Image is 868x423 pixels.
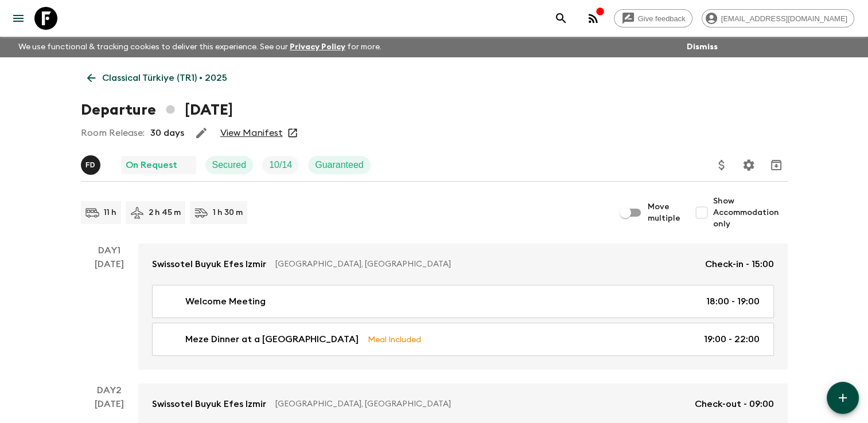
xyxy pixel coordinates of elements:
[710,154,733,177] button: Update Price, Early Bird Discount and Costs
[614,9,692,28] a: Give feedback
[213,207,243,218] p: 1 h 30 m
[104,207,116,218] p: 11 h
[95,257,124,370] div: [DATE]
[81,126,145,140] p: Room Release:
[212,158,247,172] p: Secured
[290,43,345,51] a: Privacy Policy
[81,99,233,122] h1: Departure [DATE]
[81,244,138,257] p: Day 1
[14,37,386,57] p: We use functional & tracking cookies to deliver this experience. See our for more.
[713,195,788,230] span: Show Accommodation only
[152,397,266,411] p: Swissotel Buyuk Efes Izmir
[275,398,686,410] p: [GEOGRAPHIC_DATA], [GEOGRAPHIC_DATA]
[81,383,138,397] p: Day 2
[138,244,788,285] a: Swissotel Buyuk Efes Izmir[GEOGRAPHIC_DATA], [GEOGRAPHIC_DATA]Check-in - 15:00
[152,323,774,356] a: Meze Dinner at a [GEOGRAPHIC_DATA]Meal Included19:00 - 22:00
[81,159,103,168] span: Fatih Develi
[262,156,299,174] div: Trip Fill
[684,39,721,55] button: Dismiss
[765,154,788,177] button: Archive (Completed, Cancelled or Unsynced Departures only)
[85,160,95,170] p: F D
[7,7,30,30] button: menu
[704,332,760,346] p: 19:00 - 22:00
[715,14,854,23] span: [EMAIL_ADDRESS][DOMAIN_NAME]
[705,257,774,271] p: Check-in - 15:00
[368,333,421,346] p: Meal Included
[152,285,774,318] a: Welcome Meeting18:00 - 19:00
[152,257,266,271] p: Swissotel Buyuk Efes Izmir
[205,156,254,174] div: Secured
[315,158,364,172] p: Guaranteed
[695,397,774,411] p: Check-out - 09:00
[737,154,760,177] button: Settings
[126,158,177,172] p: On Request
[150,126,184,140] p: 30 days
[706,295,760,308] p: 18:00 - 19:00
[81,155,103,175] button: FD
[632,14,692,23] span: Give feedback
[269,158,292,172] p: 10 / 14
[102,71,227,85] p: Classical Türkiye (TR1) • 2025
[648,201,681,224] span: Move multiple
[220,127,283,139] a: View Manifest
[149,207,181,218] p: 2 h 45 m
[275,258,696,270] p: [GEOGRAPHIC_DATA], [GEOGRAPHIC_DATA]
[550,7,573,30] button: search adventures
[185,295,266,308] p: Welcome Meeting
[702,9,854,28] div: [EMAIL_ADDRESS][DOMAIN_NAME]
[81,66,233,89] a: Classical Türkiye (TR1) • 2025
[185,332,359,346] p: Meze Dinner at a [GEOGRAPHIC_DATA]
